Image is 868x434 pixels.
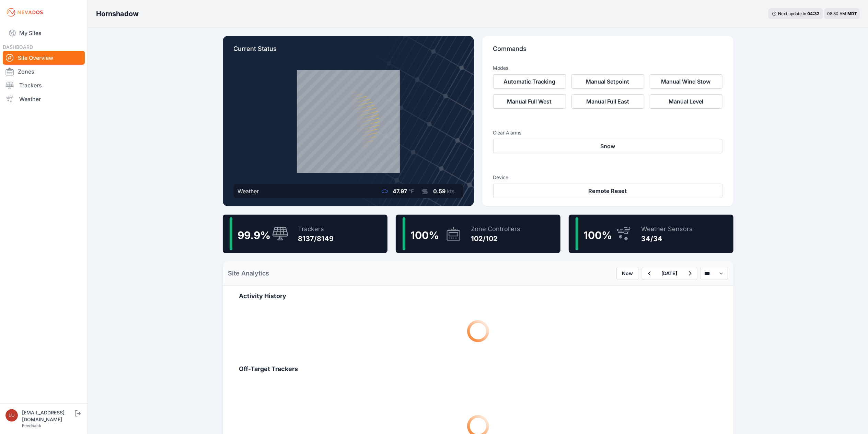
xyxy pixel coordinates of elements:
[298,234,334,243] div: 8137/8149
[3,44,33,50] span: DASHBOARD
[228,269,269,278] h2: Site Analytics
[238,229,271,241] span: 99.9 %
[447,188,455,195] span: kts
[807,11,820,17] div: 04 : 32
[234,44,463,59] p: Current Status
[96,9,139,19] h3: Hornshadow
[22,409,73,423] div: [EMAIL_ADDRESS][DOMAIN_NAME]
[3,92,85,106] a: Weather
[650,74,722,89] button: Manual Wind Stow
[3,78,85,92] a: Trackers
[571,94,644,109] button: Manual Full East
[493,94,566,109] button: Manual Full West
[22,423,41,428] a: Feedback
[3,65,85,78] a: Zones
[471,224,521,234] div: Zone Controllers
[239,364,717,374] h2: Off-Target Trackers
[396,215,560,253] a: 100%Zone Controllers102/102
[393,188,407,195] span: 47.97
[409,188,414,195] span: °F
[223,215,387,253] a: 99.9%Trackers8137/8149
[96,5,139,23] nav: Breadcrumb
[641,234,693,243] div: 34/34
[493,129,722,136] h3: Clear Alarms
[493,139,722,153] button: Snow
[433,188,446,195] span: 0.59
[641,224,693,234] div: Weather Sensors
[827,11,846,16] span: 08:30 AM
[238,187,259,195] div: Weather
[571,74,644,89] button: Manual Setpoint
[298,224,334,234] div: Trackers
[493,44,722,59] p: Commands
[493,65,509,72] h3: Modes
[616,267,639,280] button: Now
[5,409,18,422] img: luke.beaumont@nevados.solar
[5,7,44,18] img: Nevados
[471,234,521,243] div: 102/102
[493,74,566,89] button: Automatic Tracking
[239,291,717,301] h2: Activity History
[569,215,733,253] a: 100%Weather Sensors34/34
[656,267,683,280] button: [DATE]
[847,11,857,16] span: MDT
[493,174,722,181] h3: Device
[493,184,722,198] button: Remote Reset
[411,229,439,241] span: 100 %
[778,11,806,16] span: Next update in
[584,229,612,241] span: 100 %
[3,51,85,65] a: Site Overview
[3,25,85,41] a: My Sites
[650,94,722,109] button: Manual Level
